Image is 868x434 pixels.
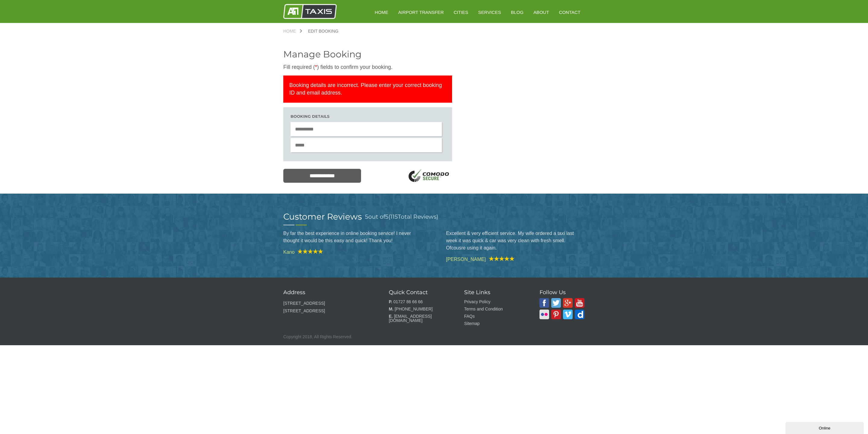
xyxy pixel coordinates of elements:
a: [EMAIL_ADDRESS][DOMAIN_NAME] [389,314,432,323]
img: A1 Taxis [539,298,549,308]
a: HOME [370,5,392,20]
img: A1 Taxis [283,4,337,19]
h3: out of ( Total Reviews) [365,212,438,221]
a: Home [283,29,302,33]
strong: P. [389,299,392,304]
strong: M. [389,307,394,311]
a: 01727 86 66 66 [393,299,423,304]
span: 115 [390,213,398,220]
a: Cities [449,5,472,20]
a: Services [474,5,505,20]
p: Booking details are incorrect. Please enter your correct booking ID and email address. [283,76,452,103]
span: 5 [385,213,388,220]
h3: Booking details [291,114,445,118]
img: A1 Taxis Review [486,256,514,261]
a: About [529,5,553,20]
a: Terms and Condition [464,307,503,311]
p: [STREET_ADDRESS] [STREET_ADDRESS] [283,300,374,315]
h2: Customer Reviews [283,212,362,221]
blockquote: Excellent & very efficient service. My wife ordered a taxi last week it was quick & car was very ... [446,225,585,256]
cite: Kano [283,249,422,255]
h2: Manage Booking [283,50,452,59]
blockquote: By far the best experience in online booking service! I never thought it would be this easy and q... [283,225,422,249]
img: A1 Taxis Review [294,249,323,254]
p: Copyright 2018, All Rights Reserved. [283,333,585,341]
h3: Site Links [464,290,524,295]
a: Blog [507,5,528,20]
a: Edit Booking [302,29,344,33]
img: SSL Logo [406,169,452,184]
strong: E. [389,314,393,319]
a: FAQs [464,314,475,319]
h3: Follow Us [539,290,585,295]
a: Sitemap [464,321,480,326]
a: Airport Transfer [394,5,448,20]
span: 5 [365,213,368,220]
a: [PHONE_NUMBER] [395,307,432,311]
iframe: chat widget [785,421,865,434]
cite: [PERSON_NAME] [446,256,585,262]
h3: Quick Contact [389,290,449,295]
a: Contact [555,5,585,20]
h3: Address [283,290,374,295]
p: Fill required ( ) fields to confirm your booking. [283,63,452,71]
a: Privacy Policy [464,299,490,304]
